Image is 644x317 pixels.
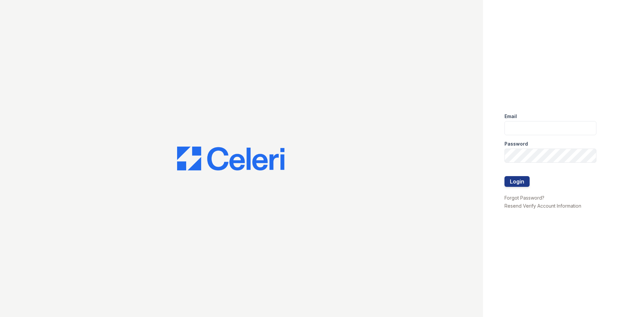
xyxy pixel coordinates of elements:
[504,203,581,209] a: Resend Verify Account Information
[504,176,530,187] button: Login
[504,113,517,120] label: Email
[504,141,528,147] label: Password
[504,195,544,201] a: Forgot Password?
[177,147,284,171] img: CE_Logo_Blue-a8612792a0a2168367f1c8372b55b34899dd931a85d93a1a3d3e32e68fde9ad4.png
